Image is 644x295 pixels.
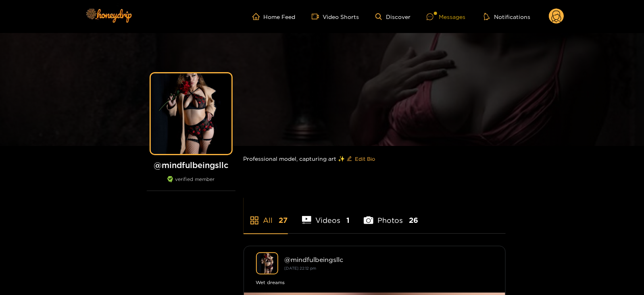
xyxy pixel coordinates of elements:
[481,12,533,21] button: Notifications
[256,252,278,274] img: mindfulbeingsllc
[355,155,375,163] span: Edit Bio
[252,13,296,20] a: Home Feed
[375,13,411,20] a: Discover
[285,256,493,263] div: @ mindfulbeingsllc
[250,216,259,225] span: appstore
[364,197,418,233] li: Photos
[409,215,418,225] span: 26
[302,197,350,233] li: Videos
[256,278,493,287] div: Wet dreams
[244,197,288,233] li: All
[346,215,350,225] span: 1
[345,152,377,165] button: editEdit Bio
[427,12,465,21] div: Messages
[147,176,236,191] div: verified member
[252,13,264,20] span: home
[279,215,288,225] span: 27
[285,266,317,270] small: [DATE] 22:12 pm
[312,13,359,20] a: Video Shorts
[347,156,352,162] span: edit
[312,13,323,20] span: video-camera
[244,146,506,172] div: Professional model, capturing art ✨
[147,160,236,170] h1: @ mindfulbeingsllc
